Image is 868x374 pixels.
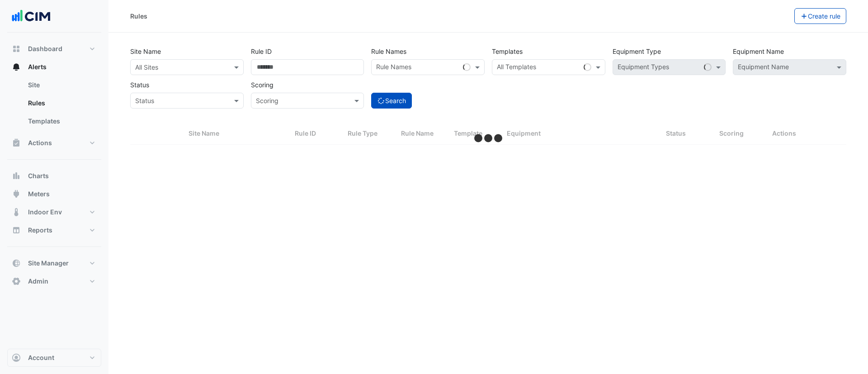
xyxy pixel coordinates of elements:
[772,128,841,139] div: Actions
[130,11,147,21] div: Rules
[401,128,443,139] div: Rule Name
[28,259,69,268] span: Site Manager
[12,226,21,235] app-icon: Reports
[7,221,101,239] button: Reports
[28,208,62,217] span: Indoor Env
[613,43,661,59] label: Equipment Type
[251,77,274,93] label: Scoring
[492,43,523,59] label: Templates
[495,62,536,74] div: All Templates
[12,277,21,286] app-icon: Admin
[28,189,50,199] span: Meters
[7,185,101,203] button: Meters
[371,93,412,109] button: Search
[12,259,21,268] app-icon: Site Manager
[375,62,411,74] div: Rule Names
[12,189,21,199] app-icon: Meters
[28,171,49,180] span: Charts
[454,128,496,139] div: Template
[130,77,149,93] label: Status
[21,94,101,112] a: Rules
[719,128,761,139] div: Scoring
[28,226,52,235] span: Reports
[28,277,48,286] span: Admin
[7,203,101,221] button: Indoor Env
[794,8,847,24] button: Create rule
[348,128,390,139] div: Rule Type
[7,134,101,152] button: Actions
[21,76,101,94] a: Site
[12,138,21,147] app-icon: Actions
[251,43,272,59] label: Rule ID
[295,128,337,139] div: Rule ID
[28,62,47,71] span: Alerts
[7,272,101,290] button: Admin
[7,167,101,185] button: Charts
[736,62,789,74] div: Equipment Name
[7,76,101,134] div: Alerts
[11,7,52,25] img: Company Logo
[12,171,21,180] app-icon: Charts
[7,349,101,367] button: Account
[371,43,406,59] label: Rule Names
[12,208,21,217] app-icon: Indoor Env
[21,112,101,130] a: Templates
[12,62,21,71] app-icon: Alerts
[28,138,52,147] span: Actions
[28,44,62,53] span: Dashboard
[616,62,669,74] div: Equipment Types
[7,254,101,272] button: Site Manager
[28,353,54,362] span: Account
[12,44,21,53] app-icon: Dashboard
[189,128,284,139] div: Site Name
[507,128,655,139] div: Equipment
[733,43,784,59] label: Equipment Name
[130,43,161,59] label: Site Name
[666,128,708,139] div: Status
[7,58,101,76] button: Alerts
[7,40,101,58] button: Dashboard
